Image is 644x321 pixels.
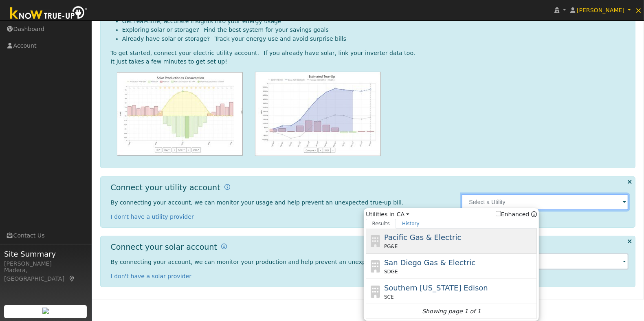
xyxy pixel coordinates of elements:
[462,253,629,270] input: Select an Inverter
[384,233,461,242] span: Pacific Gas & Electric
[462,194,629,210] input: Select a Utility
[396,219,426,229] a: History
[42,308,49,314] img: retrieve
[4,259,87,268] div: [PERSON_NAME]
[4,266,87,283] div: Madera, [GEOGRAPHIC_DATA]
[422,307,481,316] i: Showing page 1 of 1
[122,26,629,34] li: Exploring solar or storage? Find the best system for your savings goals
[111,259,417,265] span: By connecting your account, we can monitor your production and help prevent an unexpected true-up...
[384,243,398,250] span: PG&E
[531,211,537,218] a: Enhanced Providers
[68,275,76,282] a: Map
[496,211,501,216] input: Enhanced
[366,219,396,229] a: Results
[496,210,537,219] span: Show enhanced providers
[111,213,194,220] a: I don't have a utility provider
[384,293,394,301] span: SCE
[111,57,629,66] div: It just takes a few minutes to get set up!
[635,5,642,15] span: ×
[384,258,475,267] span: San Diego Gas & Electric
[111,49,629,57] div: To get started, connect your electric utility account. If you already have solar, link your inver...
[111,242,217,252] h1: Connect your solar account
[496,210,530,219] label: Enhanced
[4,248,87,259] span: Site Summary
[366,210,537,219] span: Utilities in
[6,4,92,23] img: Know True-Up
[577,7,624,13] span: [PERSON_NAME]
[384,268,398,275] span: SDGE
[122,35,629,43] li: Already have solar or storage? Track your energy use and avoid surprise bills
[122,17,629,26] li: Get real-time, accurate insights into your energy usage
[111,199,404,206] span: By connecting your account, we can monitor your usage and help prevent an unexpected true-up bill.
[111,273,192,279] a: I don't have a solar provider
[384,284,488,292] span: Southern [US_STATE] Edison
[397,210,409,219] a: CA
[111,183,220,192] h1: Connect your utility account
